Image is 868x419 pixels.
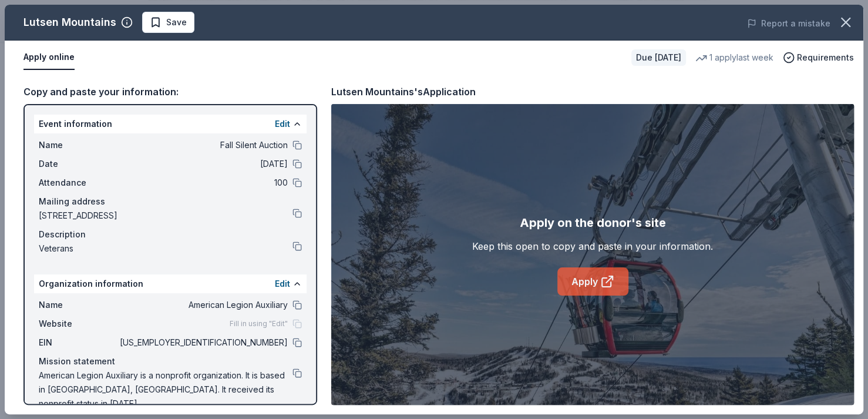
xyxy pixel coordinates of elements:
div: Description [39,227,302,242]
div: Mailing address [39,195,302,209]
span: [US_EMPLOYER_IDENTIFICATION_NUMBER] [117,336,288,350]
span: Veterans [39,242,292,256]
span: Date [39,157,117,171]
span: Attendance [39,176,117,190]
button: Requirements [783,51,854,65]
div: Lutsen Mountains [23,13,116,32]
span: Requirements [797,51,854,65]
span: Save [166,15,187,29]
button: Save [142,12,194,33]
span: American Legion Auxiliary [117,298,288,312]
span: 100 [117,176,288,190]
span: [DATE] [117,157,288,171]
div: Keep this open to copy and paste in your information. [472,239,713,253]
div: Copy and paste your information: [23,84,317,99]
div: Apply on the donor's site [520,213,666,232]
div: Organization information [34,274,307,293]
span: Website [39,317,117,331]
span: EIN [39,336,117,350]
span: Name [39,298,117,312]
span: Fall Silent Auction [117,138,288,152]
div: Lutsen Mountains's Application [331,84,476,99]
span: Name [39,138,117,152]
button: Edit [275,277,290,291]
span: [STREET_ADDRESS] [39,209,292,223]
div: 1 apply last week [695,51,773,65]
button: Apply online [23,45,75,70]
div: Event information [34,115,307,133]
button: Report a mistake [747,16,830,31]
a: Apply [557,267,628,296]
div: Due [DATE] [631,49,686,66]
div: Mission statement [39,354,302,368]
button: Edit [275,117,290,131]
span: Fill in using "Edit" [230,319,288,329]
span: American Legion Auxiliary is a nonprofit organization. It is based in [GEOGRAPHIC_DATA], [GEOGRAP... [39,368,292,411]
